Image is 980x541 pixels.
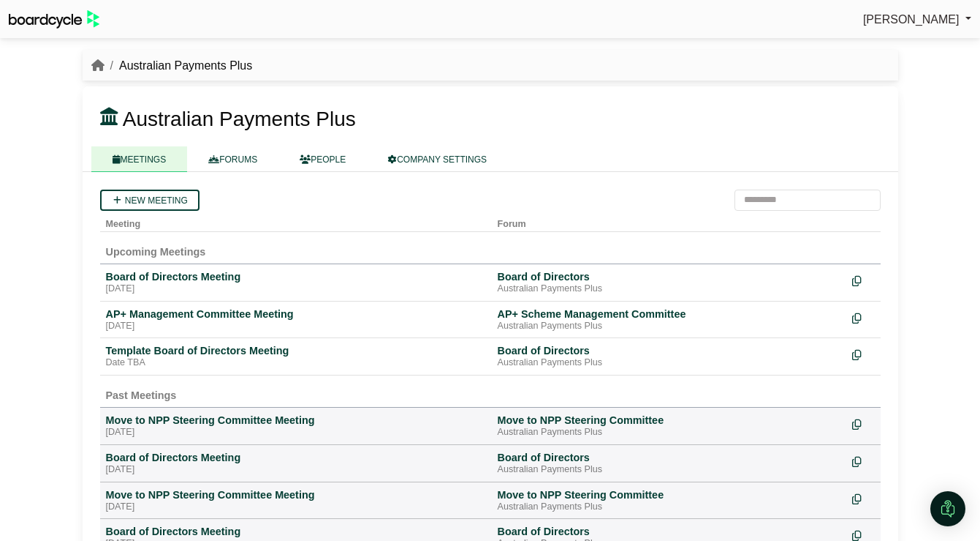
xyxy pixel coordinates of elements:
[498,414,840,439] a: Move to NPP Steering Committee Australian Payments Plus
[106,501,486,513] div: [DATE]
[498,270,840,295] a: Board of Directors Australian Payments Plus
[106,488,486,513] a: Move to NPP Steering Committee Meeting [DATE]
[106,451,486,476] a: Board of Directors Meeting [DATE]
[100,190,200,211] a: New meeting
[498,270,840,283] div: Board of Directors
[9,10,99,29] img: BoardcycleBlackGreen-aaafeed430059cb809a45853b8cf6d952af9d84e6e89e1f1685b34bfd5cb7d64.svg
[106,414,486,439] a: Move to NPP Steering Committee Meeting [DATE]
[106,344,486,369] a: Template Board of Directors Meeting Date TBA
[91,146,188,172] a: MEETINGS
[106,321,486,332] div: [DATE]
[100,211,492,232] th: Meeting
[278,146,367,172] a: PEOPLE
[106,270,486,283] div: Board of Directors Meeting
[106,414,486,427] div: Move to NPP Steering Committee Meeting
[106,307,486,332] a: AP+ Management Committee Meeting [DATE]
[106,427,486,439] div: [DATE]
[498,357,840,369] div: Australian Payments Plus
[106,464,486,476] div: [DATE]
[498,525,840,538] div: Board of Directors
[498,307,840,332] a: AP+ Scheme Management Committee Australian Payments Plus
[91,56,253,75] nav: breadcrumb
[105,56,253,75] li: Australian Payments Plus
[863,10,971,29] a: [PERSON_NAME]
[498,464,840,476] div: Australian Payments Plus
[367,146,508,172] a: COMPANY SETTINGS
[106,344,486,357] div: Template Board of Directors Meeting
[852,488,875,508] div: Make a copy
[498,414,840,427] div: Move to NPP Steering Committee
[187,146,278,172] a: FORUMS
[498,344,840,357] div: Board of Directors
[492,211,846,232] th: Forum
[863,13,960,26] span: [PERSON_NAME]
[106,270,486,295] a: Board of Directors Meeting [DATE]
[930,491,965,526] div: Open Intercom Messenger
[852,344,875,364] div: Make a copy
[852,451,875,471] div: Make a copy
[852,414,875,433] div: Make a copy
[498,283,840,295] div: Australian Payments Plus
[498,451,840,464] div: Board of Directors
[100,231,881,264] td: Upcoming Meetings
[100,376,881,408] td: Past Meetings
[106,283,486,295] div: [DATE]
[852,270,875,290] div: Make a copy
[498,488,840,501] div: Move to NPP Steering Committee
[852,307,875,327] div: Make a copy
[498,451,840,476] a: Board of Directors Australian Payments Plus
[498,427,840,439] div: Australian Payments Plus
[123,108,356,130] span: Australian Payments Plus
[498,307,840,321] div: AP+ Scheme Management Committee
[498,344,840,369] a: Board of Directors Australian Payments Plus
[498,321,840,332] div: Australian Payments Plus
[106,357,486,369] div: Date TBA
[106,525,486,538] div: Board of Directors Meeting
[498,488,840,513] a: Move to NPP Steering Committee Australian Payments Plus
[498,501,840,513] div: Australian Payments Plus
[106,307,486,321] div: AP+ Management Committee Meeting
[106,488,486,501] div: Move to NPP Steering Committee Meeting
[106,451,486,464] div: Board of Directors Meeting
